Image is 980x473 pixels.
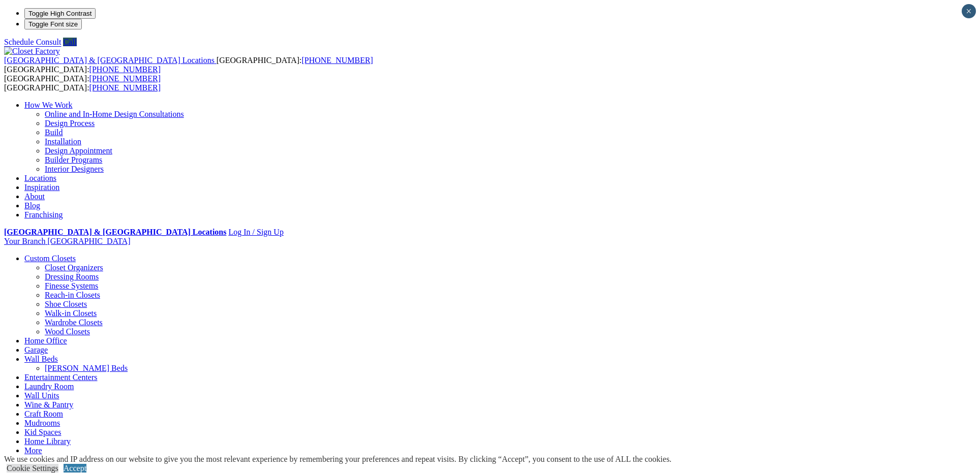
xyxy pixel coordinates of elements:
[45,291,100,299] a: Reach-in Closets
[45,364,128,372] a: [PERSON_NAME] Beds
[45,327,90,336] a: Wood Closets
[24,210,63,219] a: Franchising
[89,65,161,74] a: [PHONE_NUMBER]
[24,254,76,263] a: Custom Closets
[45,146,112,155] a: Design Appointment
[228,228,283,236] a: Log In / Sign Up
[24,336,67,345] a: Home Office
[45,281,98,290] a: Finesse Systems
[63,38,77,46] a: Call
[24,101,73,109] a: How We Work
[45,110,184,118] a: Online and In-Home Design Consultations
[89,74,161,83] a: [PHONE_NUMBER]
[24,382,74,391] a: Laundry Room
[89,83,161,92] a: [PHONE_NUMBER]
[24,428,61,436] a: Kid Spaces
[4,56,217,65] a: [GEOGRAPHIC_DATA] & [GEOGRAPHIC_DATA] Locations
[24,8,96,19] button: Toggle High Contrast
[4,74,161,92] span: [GEOGRAPHIC_DATA]: [GEOGRAPHIC_DATA]:
[962,4,976,18] button: Close
[45,272,99,281] a: Dressing Rooms
[28,10,91,17] span: Toggle High Contrast
[45,300,87,308] a: Shoe Closets
[4,38,61,46] a: Schedule Consult
[24,391,59,400] a: Wall Units
[7,464,58,472] a: Cookie Settings
[47,237,130,245] span: [GEOGRAPHIC_DATA]
[4,237,45,245] span: Your Branch
[45,155,102,164] a: Builder Programs
[45,128,63,137] a: Build
[24,201,40,210] a: Blog
[24,355,58,363] a: Wall Beds
[4,56,215,65] span: [GEOGRAPHIC_DATA] & [GEOGRAPHIC_DATA] Locations
[45,318,103,327] a: Wardrobe Closets
[24,409,63,418] a: Craft Room
[24,446,42,455] a: More menu text will display only on big screen
[24,183,59,192] a: Inspiration
[24,174,56,182] a: Locations
[45,263,103,272] a: Closet Organizers
[24,192,45,201] a: About
[4,237,131,245] a: Your Branch [GEOGRAPHIC_DATA]
[24,345,48,354] a: Garage
[45,137,81,146] a: Installation
[45,119,95,128] a: Design Process
[4,47,60,56] img: Closet Factory
[64,464,86,472] a: Accept
[4,455,671,464] div: We use cookies and IP address on our website to give you the most relevant experience by remember...
[28,20,78,28] span: Toggle Font size
[45,165,104,173] a: Interior Designers
[24,437,71,446] a: Home Library
[24,19,82,29] button: Toggle Font size
[24,400,73,409] a: Wine & Pantry
[24,419,60,427] a: Mudrooms
[4,228,226,236] a: [GEOGRAPHIC_DATA] & [GEOGRAPHIC_DATA] Locations
[301,56,373,65] a: [PHONE_NUMBER]
[45,309,97,318] a: Walk-in Closets
[4,56,373,74] span: [GEOGRAPHIC_DATA]: [GEOGRAPHIC_DATA]:
[24,373,98,382] a: Entertainment Centers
